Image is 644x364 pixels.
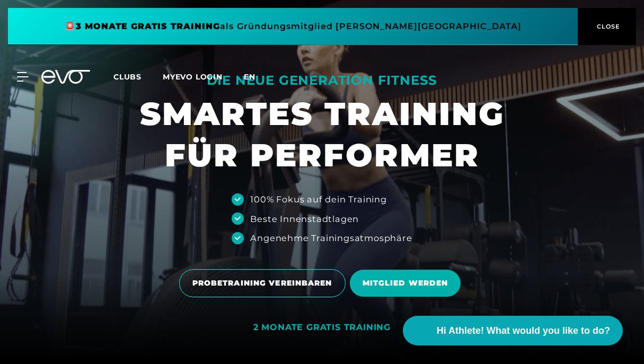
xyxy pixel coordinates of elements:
[163,72,223,82] a: MYEVO LOGIN
[192,278,332,289] span: PROBETRAINING VEREINBAREN
[578,8,636,45] button: CLOSE
[179,261,350,305] a: PROBETRAINING VEREINBAREN
[363,278,448,289] span: MITGLIED WERDEN
[250,232,412,244] div: Angenehme Trainingsatmosphäre
[113,72,142,82] span: Clubs
[403,316,623,345] button: Hi Athlete! What would you like to do?
[140,93,505,176] h1: SMARTES TRAINING FÜR PERFORMER
[350,262,465,305] a: MITGLIED WERDEN
[437,324,610,338] span: Hi Athlete! What would you like to do?
[250,193,386,206] div: 100% Fokus auf dein Training
[253,322,391,333] div: 2 MONATE GRATIS TRAINING
[250,212,359,225] div: Beste Innenstadtlagen
[113,72,163,82] a: Clubs
[244,71,268,83] a: en
[594,22,620,31] span: CLOSE
[244,72,255,82] span: en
